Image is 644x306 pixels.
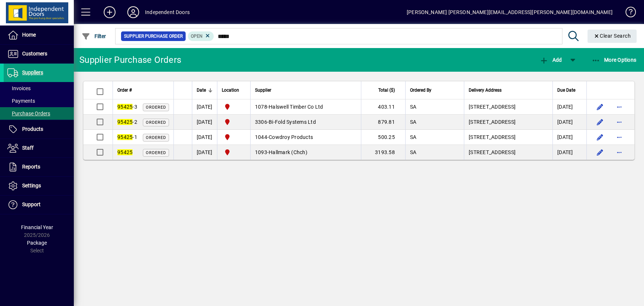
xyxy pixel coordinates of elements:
a: Settings [4,177,74,195]
td: [STREET_ADDRESS] [464,99,552,115]
span: 1044 [255,134,267,140]
a: Purchase Orders [4,107,74,120]
td: [STREET_ADDRESS] [464,115,552,130]
span: -3 [117,104,137,110]
button: Filter [80,30,108,43]
td: 403.11 [361,99,405,115]
a: Home [4,26,74,44]
td: [DATE] [552,99,586,115]
td: - [250,130,361,145]
span: SA [410,119,417,125]
td: [DATE] [192,130,217,145]
a: Customers [4,45,74,63]
button: Edit [594,131,606,143]
span: Ordered [146,150,166,155]
span: SA [410,134,417,140]
a: Staff [4,139,74,157]
span: Supplier [255,86,271,94]
span: Filter [82,33,106,39]
button: Edit [594,101,606,113]
a: Payments [4,95,74,107]
button: Clear [588,30,637,43]
span: Package [27,240,47,246]
span: Date [197,86,206,94]
a: Products [4,120,74,139]
span: Financial Year [21,224,53,230]
span: Add [540,57,562,63]
span: Clear Search [593,33,631,39]
div: Order # [117,86,169,94]
div: Total ($) [366,86,402,94]
span: Home [22,32,36,38]
td: [STREET_ADDRESS] [464,130,552,145]
button: More options [613,146,625,158]
td: - [250,115,361,130]
span: Invoices [7,85,31,91]
span: Products [22,126,43,132]
span: Open [191,34,203,39]
a: Knowledge Base [620,1,635,25]
mat-chip: Completion Status: Open [188,31,214,41]
div: Ordered By [410,86,459,94]
span: Christchurch [222,102,246,111]
span: Location [222,86,239,94]
span: Support [22,201,41,207]
span: Settings [22,183,41,188]
span: Suppliers [22,69,43,75]
div: Location [222,86,246,94]
span: More Options [592,57,637,63]
span: Ordered [146,135,166,140]
div: Independent Doors [145,6,190,18]
em: 95425 [117,104,132,110]
span: Christchurch [222,148,246,157]
span: Ordered By [410,86,431,94]
td: [DATE] [192,99,217,115]
td: [STREET_ADDRESS] [464,145,552,160]
span: Christchurch [222,118,246,126]
button: Edit [594,146,606,158]
td: - [250,99,361,115]
td: [DATE] [552,130,586,145]
div: Due Date [557,86,582,94]
span: Due Date [557,86,575,94]
button: More options [613,101,625,113]
span: SA [410,104,417,110]
td: [DATE] [552,145,586,160]
a: Invoices [4,82,74,95]
div: [PERSON_NAME] [PERSON_NAME][EMAIL_ADDRESS][PERSON_NAME][DOMAIN_NAME] [407,6,613,18]
button: Add [538,53,564,67]
span: -1 [117,134,137,140]
em: 95425 [117,119,132,125]
span: Order # [117,86,132,94]
span: 3306 [255,119,267,125]
span: Payments [7,98,35,104]
td: 879.81 [361,115,405,130]
em: 95425 [117,134,132,140]
div: Supplier Purchase Orders [79,54,181,66]
span: Halswell Timber Co Ltd [269,104,323,110]
span: SA [410,149,417,155]
span: Hallmark (Chch) [269,149,307,155]
span: Supplier Purchase Order [124,33,183,40]
td: [DATE] [192,115,217,130]
span: Delivery Address [469,86,502,94]
span: Total ($) [378,86,395,94]
button: Add [98,6,121,19]
td: [DATE] [552,115,586,130]
span: Customers [22,51,47,57]
div: Date [197,86,213,94]
button: More options [613,116,625,128]
span: 1093 [255,149,267,155]
div: Supplier [255,86,357,94]
td: - [250,145,361,160]
a: Reports [4,158,74,176]
td: 500.25 [361,130,405,145]
span: Christchurch [222,133,246,142]
button: More Options [590,53,638,67]
em: 95425 [117,149,132,155]
span: Reports [22,164,40,170]
span: Ordered [146,105,166,110]
button: Edit [594,116,606,128]
span: 1078 [255,104,267,110]
span: Bi-Fold Systems Ltd [269,119,316,125]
